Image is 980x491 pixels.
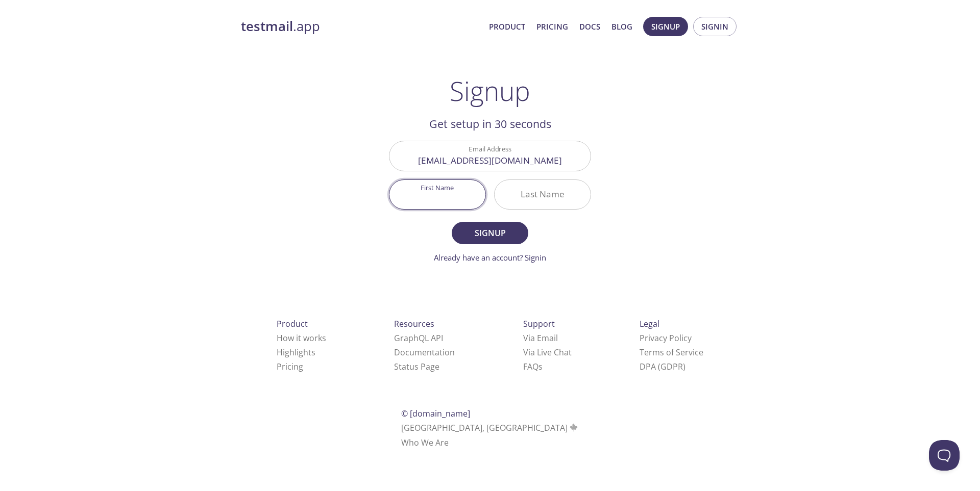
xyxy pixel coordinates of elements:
span: Resources [394,318,434,329]
span: [GEOGRAPHIC_DATA], [GEOGRAPHIC_DATA] [401,422,579,433]
a: Terms of Service [640,347,703,358]
a: Privacy Policy [640,332,692,344]
span: Signup [651,20,680,33]
a: Already have an account? Signin [434,252,546,263]
h2: Get setup in 30 seconds [389,115,591,133]
button: Signup [643,17,688,36]
button: Signin [693,17,737,36]
a: GraphQL API [394,332,443,344]
span: © [DOMAIN_NAME] [401,408,470,419]
a: Pricing [536,20,568,33]
strong: testmail [241,17,293,35]
a: Docs [579,20,600,33]
span: Signin [701,20,728,33]
a: Documentation [394,347,455,358]
h1: Signup [450,75,530,106]
a: Who We Are [401,437,449,448]
span: s [538,361,543,372]
a: Pricing [277,361,303,372]
span: Legal [640,318,659,329]
span: Product [277,318,308,329]
a: Status Page [394,361,439,372]
iframe: Help Scout Beacon - Open [929,440,960,471]
a: DPA (GDPR) [640,361,685,372]
a: Product [489,20,525,33]
a: How it works [277,332,326,344]
a: FAQ [523,361,543,372]
a: testmail.app [241,18,481,35]
span: Signup [463,226,517,240]
button: Signup [452,222,528,244]
a: Highlights [277,347,315,358]
a: Via Email [523,332,558,344]
span: Support [523,318,555,329]
a: Blog [611,20,632,33]
a: Via Live Chat [523,347,572,358]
